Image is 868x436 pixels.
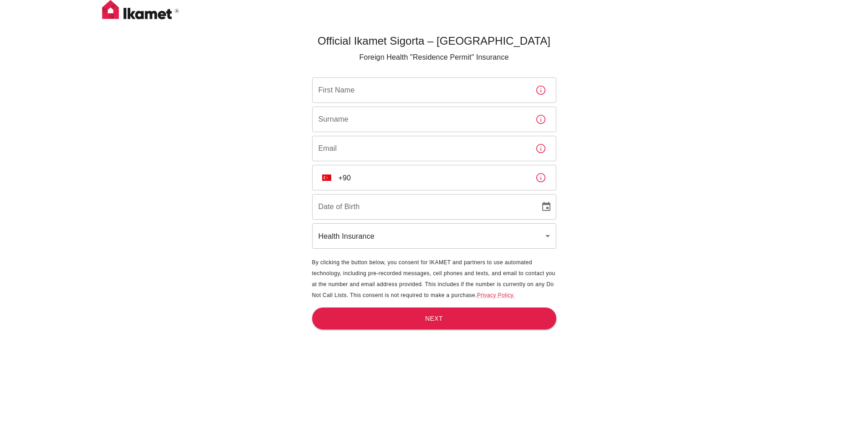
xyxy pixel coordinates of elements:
[312,34,556,48] h5: Official Ikamet Sigorta – [GEOGRAPHIC_DATA]
[312,52,556,63] p: Foreign Health "Residence Permit" Insurance
[312,259,555,298] span: By clicking the button below, you consent for IKAMET and partners to use automated technology, in...
[537,198,555,216] button: Choose date
[322,174,331,181] img: unknown
[477,292,515,298] a: Privacy Policy.
[312,223,556,249] div: Health Insurance
[312,308,556,330] button: Next
[318,169,335,186] button: Select country
[312,194,534,220] input: DD/MM/YYYY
